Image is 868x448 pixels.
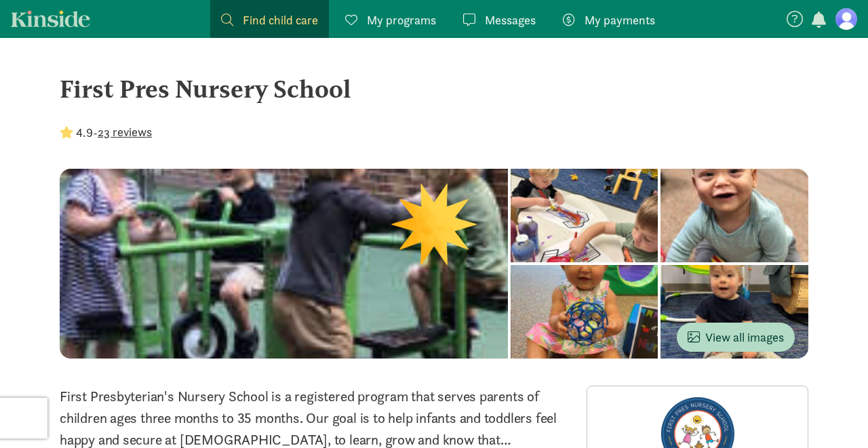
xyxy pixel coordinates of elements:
[60,70,808,107] div: First Pres Nursery School
[60,123,152,142] div: -
[367,11,436,29] span: My programs
[485,11,536,29] span: Messages
[688,328,784,346] span: View all images
[585,11,655,29] span: My payments
[243,11,318,29] span: Find child care
[677,323,795,352] button: View all images
[98,123,152,141] button: 23 reviews
[11,10,90,27] a: Kinside
[76,125,93,140] strong: 4.9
